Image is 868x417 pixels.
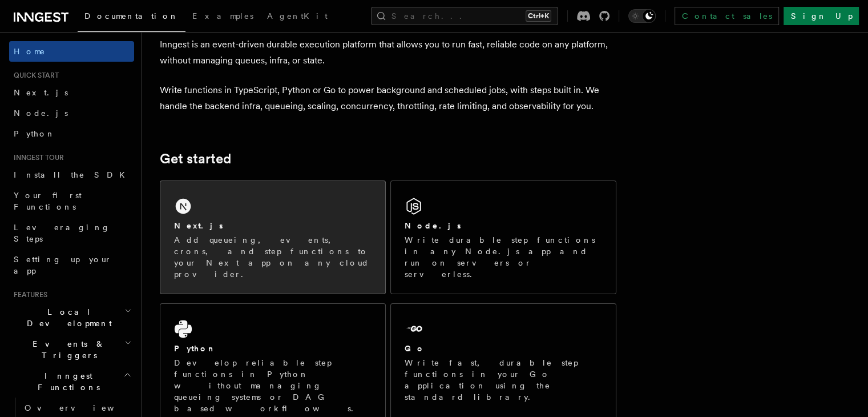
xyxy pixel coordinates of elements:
[14,191,82,211] span: Your first Functions
[9,103,134,123] a: Node.js
[390,181,616,294] a: Node.jsWrite durable step functions in any Node.js app and run on servers or serverless.
[9,41,134,62] a: Home
[9,217,134,249] a: Leveraging Steps
[405,357,602,403] p: Write fast, durable step functions in your Go application using the standard library.
[9,123,134,144] a: Python
[9,370,123,393] span: Inngest Functions
[405,343,425,354] h2: Go
[14,88,68,97] span: Next.js
[14,223,110,243] span: Leveraging Steps
[14,109,68,118] span: Node.js
[160,181,386,294] a: Next.jsAdd queueing, events, crons, and step functions to your Next app on any cloud provider.
[160,82,616,114] p: Write functions in TypeScript, Python or Go to power background and scheduled jobs, with steps bu...
[9,185,134,217] a: Your first Functions
[784,7,859,25] a: Sign Up
[260,3,334,31] a: AgentKit
[9,82,134,103] a: Next.js
[185,3,260,31] a: Examples
[25,403,142,412] span: Overview
[14,46,46,57] span: Home
[675,7,779,25] a: Contact sales
[628,9,656,23] button: Toggle dark mode
[405,234,602,280] p: Write durable step functions in any Node.js app and run on servers or serverless.
[14,129,55,138] span: Python
[14,255,112,275] span: Setting up your app
[84,11,179,21] span: Documentation
[371,7,558,25] button: Search...Ctrl+K
[9,165,134,185] a: Install the SDK
[9,302,134,334] button: Local Development
[9,366,134,398] button: Inngest Functions
[174,220,223,231] h2: Next.js
[14,170,132,179] span: Install the SDK
[9,153,64,162] span: Inngest tour
[160,151,231,167] a: Get started
[526,10,551,22] kbd: Ctrl+K
[9,338,124,361] span: Events & Triggers
[174,357,372,414] p: Develop reliable step functions in Python without managing queueing systems or DAG based workflows.
[78,3,185,32] a: Documentation
[267,11,328,21] span: AgentKit
[174,234,372,280] p: Add queueing, events, crons, and step functions to your Next app on any cloud provider.
[9,334,134,366] button: Events & Triggers
[9,71,59,80] span: Quick start
[9,306,124,329] span: Local Development
[160,37,616,69] p: Inngest is an event-driven durable execution platform that allows you to run fast, reliable code ...
[174,343,216,354] h2: Python
[9,249,134,281] a: Setting up your app
[405,220,461,231] h2: Node.js
[192,11,253,21] span: Examples
[9,290,47,299] span: Features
